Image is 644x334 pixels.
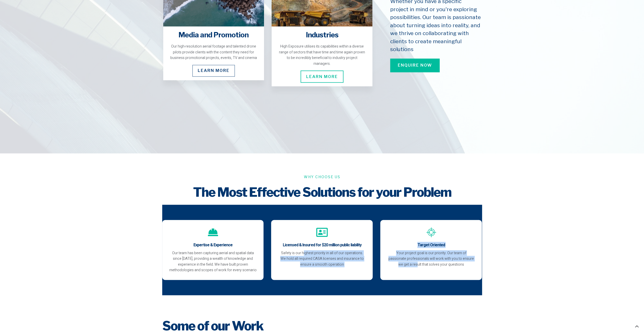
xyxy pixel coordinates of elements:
[169,242,257,248] h3: Expertise & Experience
[162,174,482,179] h6: Why Choose Us
[301,70,343,83] span: Learn More
[170,30,257,40] h4: Media and Promotion
[398,62,432,68] span: Enquire Now
[279,44,365,67] div: High Exposure utilises its capabilities within a diverse range of sectors that have time and time...
[387,242,475,248] h3: Target Oriented
[390,58,440,72] a: Enquire Now
[387,250,475,267] p: Your project goal is our priority. Our team of passionate professionals will work with you to ens...
[169,250,257,273] p: Our team has been capturing aerial and spatial data since [DATE], providing a wealth of knowledge...
[279,30,365,40] h4: Industries
[162,318,482,333] h2: Some of our Work
[278,250,366,267] p: Safety is our highest priority in all of our operations. We hold all required CASA licenses and i...
[278,242,366,248] h3: Licensed & Insured for $20 million public liability
[162,184,482,200] h2: The Most Effective Solutions for your Problem
[170,44,257,61] div: Our high-resolution aerial footage and talented drone pilots provide clients with the content the...
[192,65,235,77] a: Learn More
